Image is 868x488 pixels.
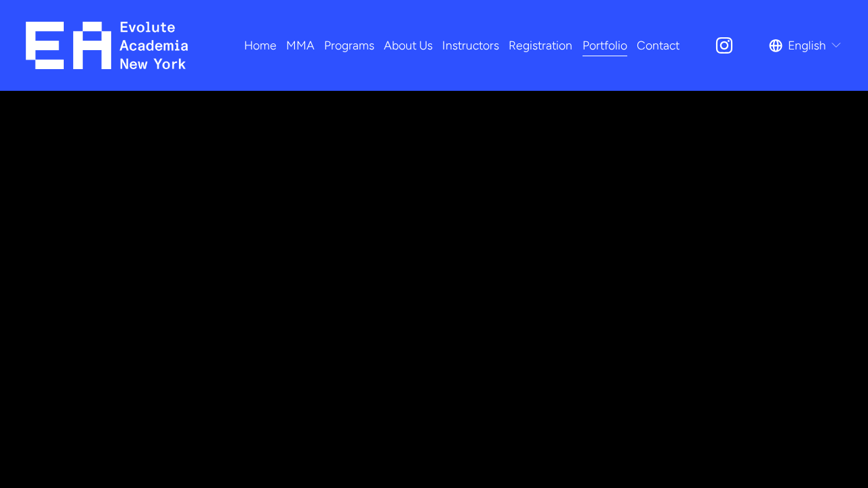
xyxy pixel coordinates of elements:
a: Home [244,33,277,57]
div: language picker [769,33,842,57]
a: folder dropdown [286,33,315,57]
span: Programs [324,35,374,56]
span: MMA [286,35,315,56]
a: Contact [637,33,679,57]
span: English [788,35,826,56]
a: Instructors [442,33,499,57]
a: About Us [384,33,433,57]
img: EA [26,22,188,69]
a: Registration [509,33,572,57]
a: Portfolio [583,33,627,57]
a: folder dropdown [324,33,374,57]
a: Instagram [714,35,734,56]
